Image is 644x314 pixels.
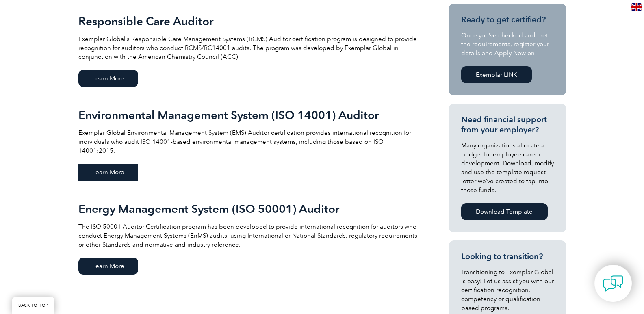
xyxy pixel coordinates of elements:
h2: Environmental Management System (ISO 14001) Auditor [78,108,420,121]
a: Energy Management System (ISO 50001) Auditor The ISO 50001 Auditor Certification program has been... [78,191,420,285]
p: Exemplar Global’s Responsible Care Management Systems (RCMS) Auditor certification program is des... [78,35,420,61]
p: Many organizations allocate a budget for employee career development. Download, modify and use th... [461,141,554,195]
p: Transitioning to Exemplar Global is easy! Let us assist you with our certification recognition, c... [461,268,554,312]
span: Learn More [78,258,138,275]
h3: Looking to transition? [461,251,554,262]
a: Environmental Management System (ISO 14001) Auditor Exemplar Global Environmental Management Syst... [78,97,420,191]
p: The ISO 50001 Auditor Certification program has been developed to provide international recogniti... [78,222,420,249]
span: Learn More [78,164,138,181]
a: Download Template [461,203,548,220]
img: en [631,3,642,11]
h3: Need financial support from your employer? [461,115,554,135]
p: Exemplar Global Environmental Management System (EMS) Auditor certification provides internationa... [78,128,420,155]
h2: Responsible Care Auditor [78,15,420,28]
a: Exemplar LINK [461,66,532,83]
a: Responsible Care Auditor Exemplar Global’s Responsible Care Management Systems (RCMS) Auditor cer... [78,4,420,97]
p: Once you’ve checked and met the requirements, register your details and Apply Now on [461,31,554,58]
a: BACK TO TOP [12,297,54,314]
h3: Ready to get certified? [461,15,554,25]
h2: Energy Management System (ISO 50001) Auditor [78,202,420,215]
img: contact-chat.png [603,273,623,294]
span: Learn More [78,70,138,87]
